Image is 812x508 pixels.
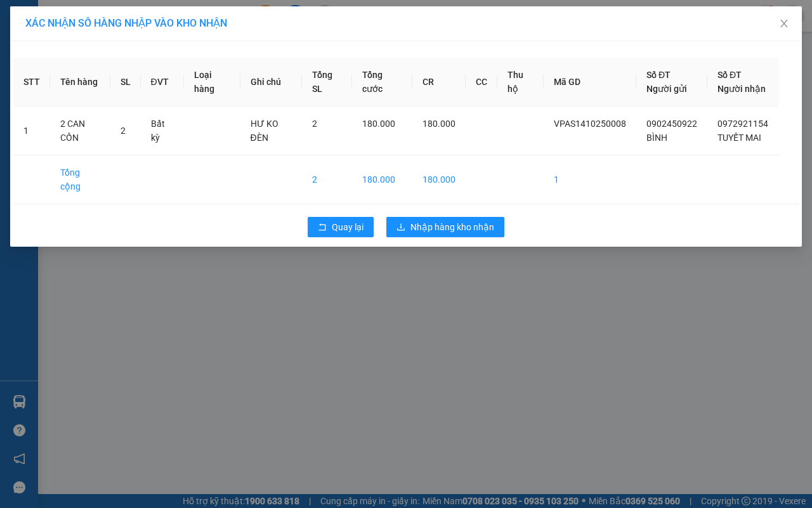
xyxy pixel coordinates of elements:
[386,217,504,237] button: downloadNhập hàng kho nhận
[302,58,352,107] th: Tổng SL
[497,58,544,107] th: Thu hộ
[110,58,141,107] th: SL
[100,20,171,36] span: Bến xe [GEOGRAPHIC_DATA]
[717,70,742,80] span: Số ĐT
[396,223,405,233] span: download
[332,220,363,234] span: Quay lại
[100,56,155,64] span: Hotline: 19001152
[717,133,761,143] span: TUYẾT MAI
[422,119,455,129] span: 180.000
[362,119,395,129] span: 180.000
[646,70,671,80] span: Số ĐT
[554,119,626,129] span: VPAS1410250008
[646,84,687,94] span: Người gửi
[302,155,352,204] td: 2
[466,58,497,107] th: CC
[766,6,802,42] button: Close
[63,81,133,90] span: VPCT1410250002
[251,119,278,143] span: HƯ KO ĐÈN
[308,217,374,237] button: rollbackQuay lại
[352,155,413,204] td: 180.000
[312,119,317,129] span: 2
[4,8,61,63] img: logo
[410,220,494,234] span: Nhập hàng kho nhận
[100,38,174,54] span: 01 Võ Văn Truyện, KP.1, Phường 2
[240,58,302,107] th: Ghi chú
[412,155,466,204] td: 180.000
[13,58,50,107] th: STT
[646,119,697,129] span: 0902450922
[4,92,77,100] span: In ngày:
[318,223,327,233] span: rollback
[34,68,155,79] span: -----------------------------------------
[717,84,766,94] span: Người nhận
[544,155,636,204] td: 1
[50,107,110,155] td: 2 CAN CỒN
[4,82,133,89] span: [PERSON_NAME]:
[544,58,636,107] th: Mã GD
[13,107,50,155] td: 1
[141,58,185,107] th: ĐVT
[28,92,77,100] span: 08:45:58 [DATE]
[141,107,185,155] td: Bất kỳ
[100,7,174,18] strong: ĐỒNG PHƯỚC
[50,155,110,204] td: Tổng cộng
[184,58,240,107] th: Loại hàng
[412,58,466,107] th: CR
[50,58,110,107] th: Tên hàng
[646,133,667,143] span: BÌNH
[352,58,413,107] th: Tổng cước
[779,18,789,29] span: close
[25,17,227,29] span: XÁC NHẬN SỐ HÀNG NHẬP VÀO KHO NHẬN
[717,119,768,129] span: 0972921154
[121,126,126,136] span: 2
